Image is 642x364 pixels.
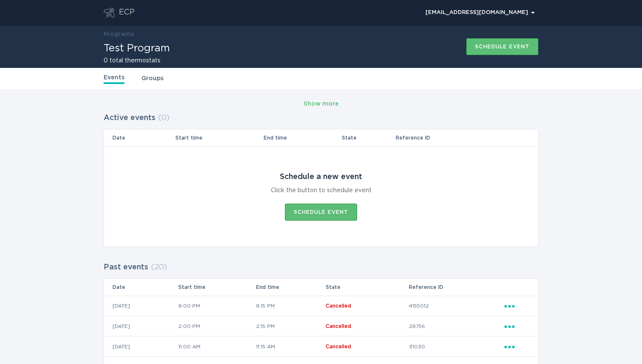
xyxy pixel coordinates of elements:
[504,301,529,311] div: Popover menu
[256,296,325,316] td: 8:15 PM
[256,336,325,357] td: 11:15 AM
[104,296,538,316] tr: 1d64236fa6044ac289d4cadc4f348cae
[104,8,115,18] button: Go to dashboard
[104,31,134,37] a: Programs
[104,279,178,296] th: Date
[104,58,170,64] h2: 0 total thermostats
[326,344,351,349] span: Cancelled
[104,129,175,146] th: Date
[341,129,396,146] th: State
[326,303,351,308] span: Cancelled
[408,296,504,316] td: 4155012
[104,316,538,336] tr: 9c94655681404001bb9b6ee5353900cc
[104,336,178,357] td: [DATE]
[504,342,529,351] div: Popover menu
[104,73,124,84] a: Events
[475,44,529,49] div: Schedule event
[395,129,504,146] th: Reference ID
[119,8,135,18] div: ECP
[141,74,163,83] a: Groups
[178,296,256,316] td: 8:00 PM
[104,129,538,146] tr: Table Headers
[466,38,538,55] button: Schedule event
[104,260,148,275] h2: Past events
[294,210,348,215] div: Schedule event
[504,322,529,331] div: Popover menu
[104,110,155,126] h2: Active events
[158,114,169,122] span: ( 0 )
[104,336,538,357] tr: 1a3d54d7fa734022bd43a92e3a28428a
[304,98,339,110] button: Show more
[104,316,178,336] td: [DATE]
[178,336,256,357] td: 11:00 AM
[408,336,504,357] td: 31030
[256,316,325,336] td: 2:15 PM
[425,10,535,15] div: [EMAIL_ADDRESS][DOMAIN_NAME]
[408,279,504,296] th: Reference ID
[285,204,357,221] button: Schedule event
[263,129,341,146] th: End time
[271,186,372,195] div: Click the button to schedule event
[422,6,538,19] button: Open user account details
[175,129,263,146] th: Start time
[325,279,408,296] th: State
[280,172,362,182] div: Schedule a new event
[422,6,538,19] div: Popover menu
[151,263,167,271] span: ( 20 )
[408,316,504,336] td: 28756
[178,316,256,336] td: 2:00 PM
[326,324,351,329] span: Cancelled
[104,43,170,53] h1: Test Program
[104,296,178,316] td: [DATE]
[304,99,339,109] div: Show more
[104,279,538,296] tr: Table Headers
[178,279,256,296] th: Start time
[256,279,325,296] th: End time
